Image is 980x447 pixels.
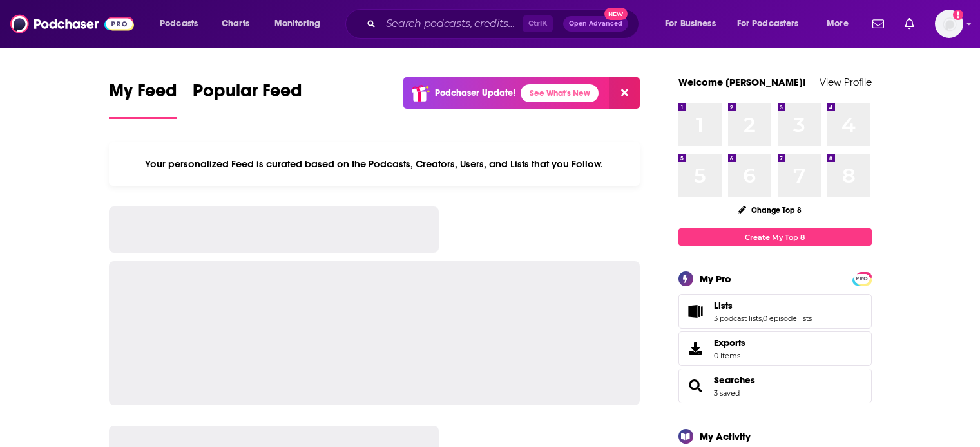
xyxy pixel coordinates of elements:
[109,80,177,109] span: My Feed
[714,300,733,311] span: Lists
[683,340,709,358] span: Exports
[604,8,628,20] span: New
[683,302,709,320] a: Lists
[213,14,257,34] a: Charts
[827,15,849,33] span: More
[730,202,810,218] button: Change Top 8
[358,9,651,39] div: Search podcasts, credits, & more...
[818,14,865,34] button: open menu
[656,14,732,34] button: open menu
[714,374,755,386] a: Searches
[714,314,762,323] a: 3 podcast lists
[678,76,806,88] a: Welcome [PERSON_NAME]!
[935,10,963,38] button: Show profile menu
[700,430,751,442] div: My Activity
[953,10,963,20] svg: Add a profile image
[935,10,963,38] img: User Profile
[678,228,872,246] a: Create My Top 8
[160,15,198,33] span: Podcasts
[10,12,134,36] img: Podchaser - Follow, Share and Rate Podcasts
[854,274,870,284] span: PRO
[523,15,553,32] span: Ctrl K
[854,273,870,283] a: PRO
[762,314,763,323] span: ,
[763,314,812,323] a: 0 episode lists
[700,273,731,285] div: My Pro
[714,337,745,349] span: Exports
[737,15,799,33] span: For Podcasters
[678,369,872,403] span: Searches
[563,16,628,32] button: Open AdvancedNew
[678,331,872,366] a: Exports
[820,76,872,88] a: View Profile
[714,388,740,397] a: 3 saved
[151,14,215,34] button: open menu
[714,351,745,360] span: 0 items
[678,294,872,329] span: Lists
[435,87,515,98] p: Podchaser Update!
[265,14,337,34] button: open menu
[714,300,812,311] a: Lists
[729,14,818,34] button: open menu
[683,377,709,395] a: Searches
[569,21,622,27] span: Open Advanced
[193,80,302,109] span: Popular Feed
[935,10,963,38] span: Logged in as LaurenCarrane
[109,80,177,119] a: My Feed
[274,15,320,33] span: Monitoring
[193,80,302,119] a: Popular Feed
[109,142,640,186] div: Your personalized Feed is curated based on the Podcasts, Creators, Users, and Lists that you Follow.
[899,13,919,35] a: Show notifications dropdown
[222,15,249,33] span: Charts
[521,84,599,102] a: See What's New
[381,14,523,34] input: Search podcasts, credits, & more...
[867,13,889,35] a: Show notifications dropdown
[665,15,716,33] span: For Business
